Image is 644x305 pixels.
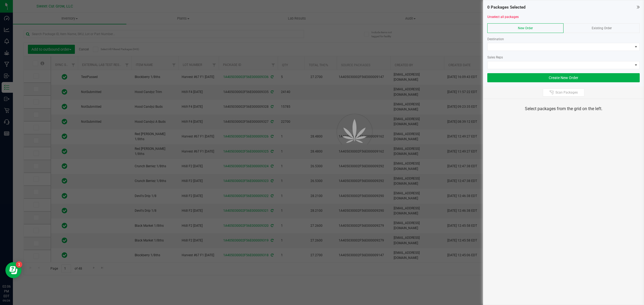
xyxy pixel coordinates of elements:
[487,73,640,82] button: Create New Order
[592,26,612,30] span: Existing Order
[487,55,503,59] span: Sales Reps
[16,261,22,268] iframe: Resource center unread badge
[543,88,584,96] button: Scan Packages
[518,26,533,30] span: New Order
[555,90,578,95] span: Scan Packages
[487,15,519,19] a: Unselect all packages
[5,262,21,278] iframe: Resource center
[487,37,504,41] span: Destination
[490,106,637,112] div: Select packages from the grid on the left.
